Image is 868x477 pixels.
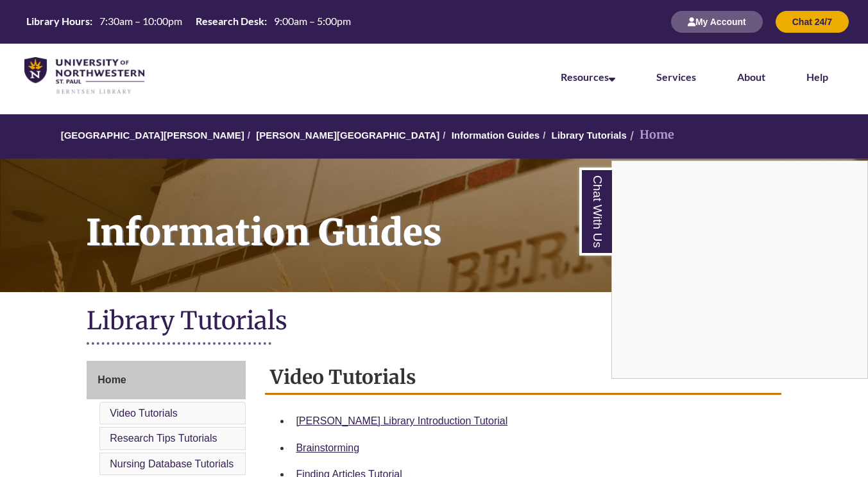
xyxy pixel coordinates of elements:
a: Help [806,71,828,83]
a: About [737,71,765,83]
a: Resources [561,71,615,83]
img: UNWSP Library Logo [24,57,144,95]
a: Services [656,71,696,83]
div: Chat With Us [611,160,868,379]
iframe: Chat Widget [612,161,867,378]
a: Chat With Us [579,168,612,256]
